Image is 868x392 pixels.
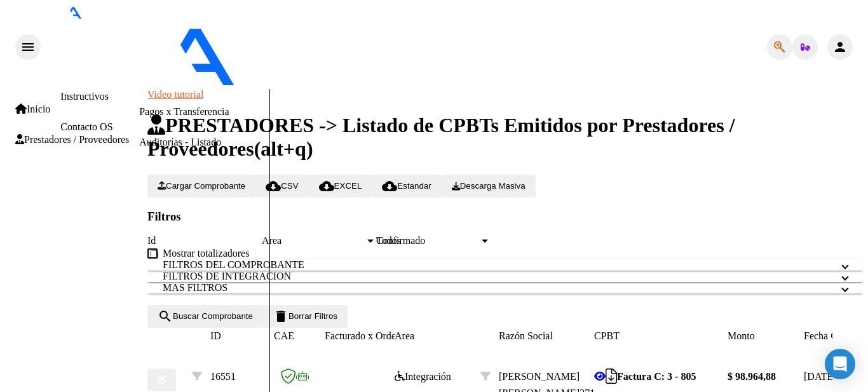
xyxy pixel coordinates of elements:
mat-icon: menu [20,39,36,55]
span: - [PERSON_NAME] [PERSON_NAME] [372,78,543,88]
mat-icon: cloud_download [382,179,397,194]
span: Todos [376,235,401,246]
a: Auditorías - Listado [139,137,221,147]
span: [DATE] [804,371,837,382]
span: Monto [728,330,755,341]
mat-panel-title: FILTROS DE INTEGRACION [163,271,832,282]
span: EXCEL [319,181,362,191]
datatable-header-cell: Monto [728,328,804,344]
a: Prestadores / Proveedores [15,134,129,145]
datatable-header-cell: Fecha Cpbt [804,328,861,344]
button: Estandar [372,175,441,198]
mat-icon: cloud_download [266,179,281,194]
mat-expansion-panel-header: FILTROS DE INTEGRACION [147,271,863,282]
span: CSV [266,181,298,191]
div: Open Intercom Messenger [825,349,855,379]
datatable-header-cell: Razón Social [499,328,594,344]
span: CPBT [594,330,620,341]
datatable-header-cell: Area [395,328,480,344]
h3: Filtros [147,210,863,224]
mat-panel-title: MAS FILTROS [163,282,832,294]
a: Inicio [15,104,50,115]
span: Facturado x Orden De [325,330,416,341]
span: Area [395,330,414,341]
span: - ospiv [342,78,372,88]
span: Fecha Cpbt [804,330,850,341]
mat-expansion-panel-header: MAS FILTROS [147,282,863,294]
button: Descarga Masiva [442,175,536,198]
strong: $ 98.964,88 [728,371,776,382]
button: CSV [255,175,308,198]
a: Instructivos [60,91,109,102]
mat-icon: cloud_download [319,179,334,194]
span: Razón Social [499,330,553,341]
mat-icon: delete [273,309,288,324]
a: Contacto OS [60,121,112,132]
app-download-masive: Descarga masiva de comprobantes (adjuntos) [442,180,536,191]
strong: Factura C: 3 - 805 [617,371,696,382]
span: Descarga Masiva [452,181,526,191]
button: Borrar Filtros [263,305,348,328]
span: CAE [274,330,294,341]
span: Area [262,235,365,247]
i: Descargar documento [606,376,617,377]
datatable-header-cell: CAE [274,328,325,344]
img: Logo SAAS [41,19,342,86]
datatable-header-cell: CPBT [594,328,728,344]
datatable-header-cell: Facturado x Orden De [325,328,395,344]
button: EXCEL [309,175,372,198]
span: (alt+q) [254,137,313,160]
mat-icon: person [832,39,848,55]
mat-panel-title: FILTROS DEL COMPROBANTE [163,259,832,271]
span: Borrar Filtros [273,311,337,321]
span: PRESTADORES -> Listado de CPBTs Emitidos por Prestadores / Proveedores [147,114,735,160]
span: Integración [395,371,451,382]
mat-expansion-panel-header: FILTROS DEL COMPROBANTE [147,259,863,271]
span: Estandar [382,181,431,191]
a: Pagos x Transferencia [139,106,229,117]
